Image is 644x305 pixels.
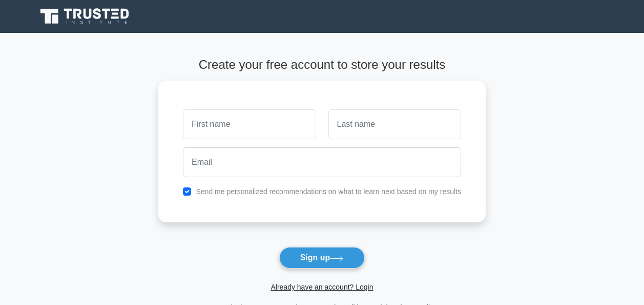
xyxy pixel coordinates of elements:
[279,247,365,269] button: Sign up
[183,147,461,177] input: Email
[271,283,373,291] a: Already have an account? Login
[158,58,486,72] h4: Create your free account to store your results
[328,109,461,139] input: Last name
[196,187,461,196] label: Send me personalized recommendations on what to learn next based on my results
[183,109,316,139] input: First name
